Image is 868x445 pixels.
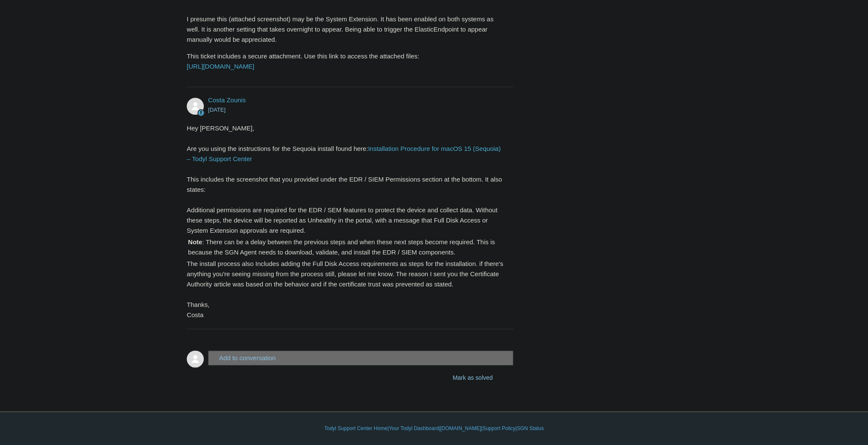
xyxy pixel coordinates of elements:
[188,238,202,246] strong: Note
[187,51,505,72] p: This ticket includes a secure attachment. Use this link to access the attached files:
[389,425,439,432] a: Your Todyl Dashboard
[187,123,505,320] div: Hey [PERSON_NAME], Are you using the instructions for the Sequoia install found here: This includ...
[187,63,254,70] a: [URL][DOMAIN_NAME]
[517,425,544,432] a: SGN Status
[208,96,246,104] a: Costa Zounis
[187,425,681,432] div: | | | |
[483,425,515,432] a: Support Policy
[187,145,501,162] a: Installation Procedure for macOS 15 (Sequoia) – Todyl Support Center
[188,237,504,258] td: : There can be a delay between the previous steps and when these next steps become required. This...
[440,425,481,432] a: [DOMAIN_NAME]
[432,370,513,386] button: Mark as solved
[208,107,226,113] time: 10/03/2025, 10:36
[324,425,388,432] a: Todyl Support Center Home
[187,14,505,45] p: I presume this (attached screenshot) may be the System Extension. It has been enabled on both sys...
[208,350,513,365] button: Add to conversation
